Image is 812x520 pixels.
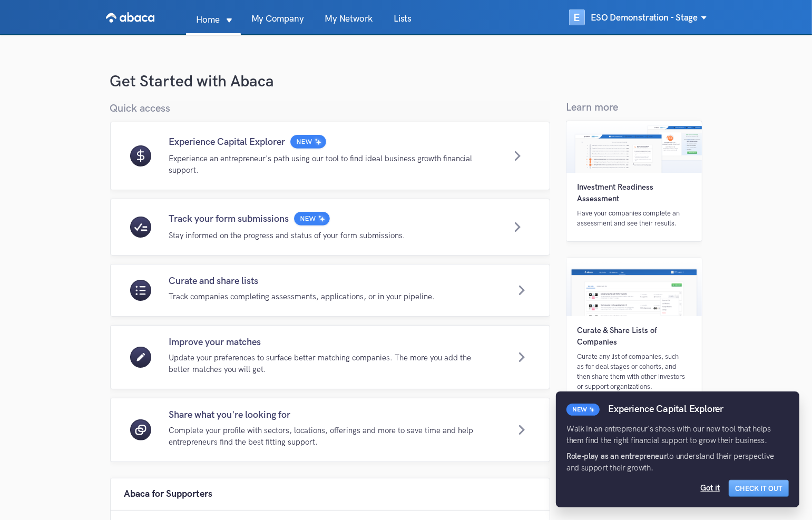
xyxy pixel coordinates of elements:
span: E [569,9,585,25]
a: Lists [383,14,422,34]
a: My Company [241,14,315,34]
p: Home [186,12,230,27]
p: to understand their perspective and support their growth. [566,450,789,474]
a: My Network [314,14,383,34]
h3: Experience Capital Explorer [609,402,724,416]
div: EESO Demonstration - Stage [569,4,707,31]
img: Icon - stars--white [587,404,597,414]
p: Walk in an entrepreneur's shoes with our new tool that helps them find the right financial suppor... [566,423,789,446]
button: Got it [701,480,720,497]
div: Got it [701,483,720,493]
button: Check it out [729,480,789,497]
strong: Role-play as an entrepreneur [566,451,667,461]
span: ESO Demonstration - Stage [591,12,707,23]
img: VIRAL Logo [106,9,154,26]
p: New [572,406,587,413]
